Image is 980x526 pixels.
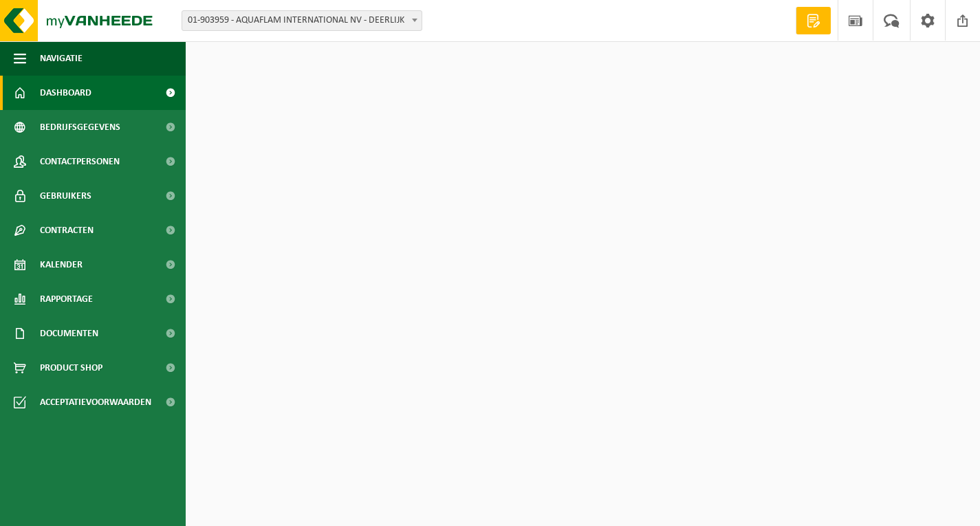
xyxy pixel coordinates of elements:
iframe: chat widget [7,496,230,526]
span: Rapportage [40,282,93,316]
span: Contactpersonen [40,144,120,179]
span: Kalender [40,248,83,282]
span: Gebruikers [40,179,91,213]
span: Dashboard [40,76,91,110]
span: 01-903959 - AQUAFLAM INTERNATIONAL NV - DEERLIJK [182,11,422,30]
span: Acceptatievoorwaarden [40,385,151,419]
span: Documenten [40,316,98,351]
span: Bedrijfsgegevens [40,110,120,144]
span: 01-903959 - AQUAFLAM INTERNATIONAL NV - DEERLIJK [182,10,422,31]
span: Navigatie [40,41,83,76]
span: Contracten [40,213,94,248]
span: Product Shop [40,351,102,385]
